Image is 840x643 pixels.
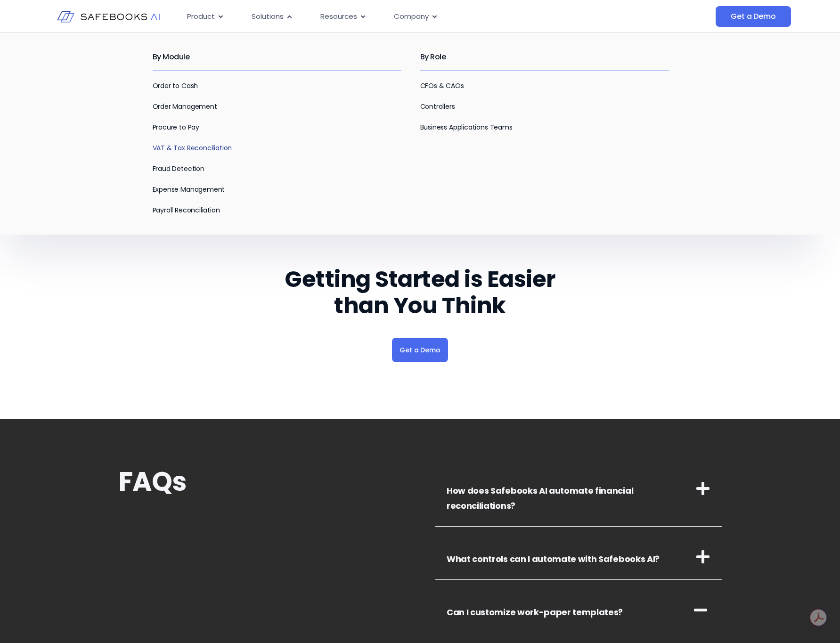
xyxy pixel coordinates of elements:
[435,587,722,633] h3: Can I customize work-paper templates?
[394,11,429,22] span: Company
[420,81,464,90] a: CFOs & CAOs
[400,345,440,355] span: Get a Demo
[153,102,217,111] a: Order Management
[447,606,623,618] a: Can I customize work-paper templates?
[420,122,513,132] a: Business Applications Teams
[420,102,455,111] a: Controllers
[187,11,215,22] span: Product
[153,122,199,132] a: Procure to Pay
[179,8,621,26] nav: Menu
[447,485,633,512] a: How does Safebooks AI automate financial reconciliations?
[179,8,621,26] div: Menu Toggle
[265,266,576,319] h2: Getting Started is Easier than You Think
[119,466,187,497] h2: FAQs
[153,205,220,215] a: Payroll Reconciliation
[320,11,357,22] span: Resources
[153,185,225,194] a: Expense Management
[447,553,660,565] a: What controls can I automate with Safebooks AI?
[420,44,669,70] h2: By Role
[252,11,284,22] span: Solutions
[153,44,401,70] h2: By Module
[716,6,791,27] a: Get a Demo
[153,143,232,153] a: VAT & Tax Reconciliation
[392,338,448,362] a: Get a Demo
[731,12,775,21] span: Get a Demo
[153,164,204,173] a: Fraud Detection
[153,81,198,90] a: Order to Cash
[435,534,722,580] h3: What controls can I automate with Safebooks AI?
[435,466,722,527] h3: How does Safebooks AI automate financial reconciliations?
